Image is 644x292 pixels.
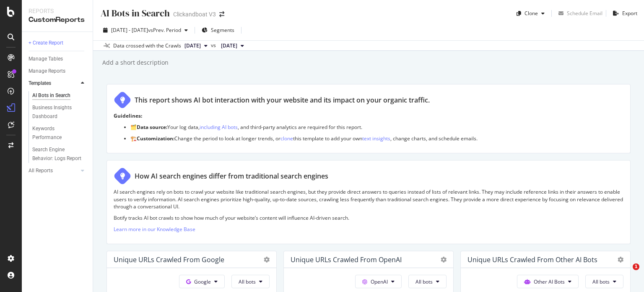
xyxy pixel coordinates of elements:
div: How AI search engines differ from traditional search enginesAI search engines rely on bots to cra... [106,160,631,244]
p: 🏗️ Change the period to look at longer trends, or this template to add your own , change charts, ... [130,135,623,142]
div: Templates [29,79,51,88]
span: 2025 Jul. 27th [221,42,237,50]
strong: Guidelines: [114,112,142,119]
div: AI Bots in Search [100,7,170,20]
button: Google [179,275,225,288]
a: Learn more in our Knowledge Base [114,226,195,233]
div: Reports [29,7,86,15]
button: All bots [585,275,623,288]
iframe: Intercom live chat [615,263,636,284]
a: including AI bots [200,124,238,131]
p: 🗂️ Your log data, , and third-party analytics are required for this report. [130,124,623,131]
div: Unique URLs Crawled from OpenAI [291,255,402,264]
span: OpenAI [371,278,388,285]
a: AI Bots in Search [32,91,87,100]
div: Manage Tables [29,55,63,63]
button: [DATE] [181,41,211,51]
div: Keywords Performance [32,124,79,142]
a: Search Engine Behavior: Logs Report [32,145,87,163]
span: Google [194,278,211,285]
button: Other AI Bots [517,275,579,288]
p: Botify tracks AI bot crawls to show how much of your website’s content will influence AI-driven s... [114,214,623,221]
button: Segments [198,24,238,37]
span: vs [211,42,218,49]
div: How AI search engines differ from traditional search engines [135,171,328,181]
div: Search Engine Behavior: Logs Report [32,145,82,163]
div: This report shows AI bot interaction with your website and its impact on your organic traffic.Gui... [106,84,631,153]
span: [DATE] - [DATE] [111,26,148,34]
button: OpenAI [355,275,402,288]
button: All bots [408,275,447,288]
div: Schedule Email [567,10,602,17]
span: 1 [633,263,639,270]
a: Business Insights Dashboard [32,103,87,121]
button: All bots [231,275,270,288]
div: AI Bots in Search [32,91,70,100]
a: All Reports [29,166,78,175]
button: Export [610,7,637,20]
a: + Create Report [29,39,87,47]
a: Manage Reports [29,67,87,76]
div: Data crossed with the Crawls [113,42,181,50]
p: AI search engines rely on bots to crawl your website like traditional search engines, but they pr... [114,188,623,210]
span: 2025 Aug. 31st [184,42,201,50]
div: CustomReports [29,15,86,25]
div: This report shows AI bot interaction with your website and its impact on your organic traffic. [135,95,430,105]
a: text insights [362,135,390,142]
div: Clickandboat V3 [173,10,216,18]
span: Other AI Bots [534,278,565,285]
a: clone [280,135,293,142]
div: Export [622,10,637,17]
div: arrow-right-arrow-left [219,11,224,17]
button: [DATE] - [DATE]vsPrev. Period [100,24,191,37]
span: vs Prev. Period [148,26,181,34]
div: All Reports [29,166,53,175]
div: Unique URLs Crawled from Google [114,255,224,264]
div: Clone [525,10,538,17]
button: Schedule Email [555,7,602,20]
span: All bots [415,278,433,285]
div: + Create Report [29,39,63,47]
a: Manage Tables [29,55,87,63]
div: Add a short description [101,58,169,67]
div: Business Insights Dashboard [32,103,80,121]
span: All bots [239,278,256,285]
button: [DATE] [218,41,247,51]
strong: Customization: [137,135,174,142]
span: All bots [592,278,610,285]
strong: Data source: [137,124,167,131]
a: Templates [29,79,78,88]
button: Clone [513,7,548,20]
a: Keywords Performance [32,124,87,142]
div: Manage Reports [29,67,65,76]
span: Segments [211,26,234,34]
div: Unique URLs Crawled from Other AI Bots [467,255,597,264]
